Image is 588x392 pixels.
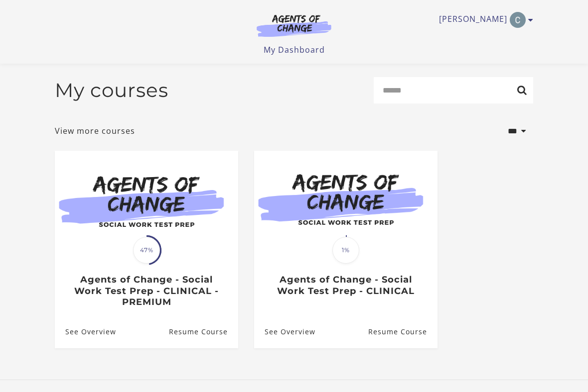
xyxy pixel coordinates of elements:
a: Agents of Change - Social Work Test Prep - CLINICAL - PREMIUM: See Overview [55,315,116,348]
a: Agents of Change - Social Work Test Prep - CLINICAL: See Overview [254,315,315,348]
a: Agents of Change - Social Work Test Prep - CLINICAL - PREMIUM: Resume Course [169,315,238,348]
h3: Agents of Change - Social Work Test Prep - CLINICAL [265,274,427,296]
a: View more courses [55,125,135,137]
h3: Agents of Change - Social Work Test Prep - CLINICAL - PREMIUM [65,274,227,308]
h2: My courses [55,79,168,102]
a: Toggle menu [439,12,528,28]
img: Agents of Change Logo [246,14,342,37]
span: 1% [332,237,359,264]
a: Agents of Change - Social Work Test Prep - CLINICAL: Resume Course [368,315,438,348]
a: My Dashboard [264,44,325,55]
span: 47% [133,237,160,264]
